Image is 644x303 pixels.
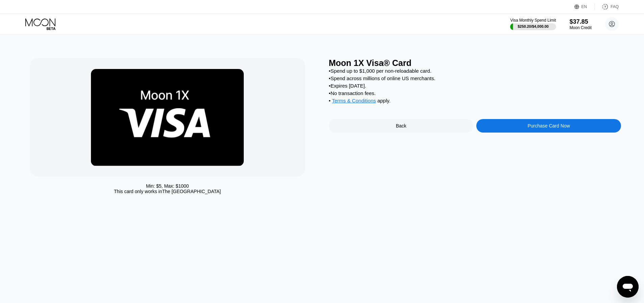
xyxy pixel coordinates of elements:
[518,24,549,28] div: $250.20 / $4,000.00
[570,18,592,30] div: $37.85Moon Credit
[617,276,639,298] iframe: Dugme za pokretanje prozora za razmenu poruka
[329,119,474,133] div: Back
[329,68,621,74] div: • Spend up to $1,000 per non-reloadable card.
[329,75,621,81] div: • Spend across millions of online US merchants.
[574,3,595,10] div: EN
[611,4,619,9] div: FAQ
[146,183,189,189] div: Min: $ 5 , Max: $ 1000
[329,58,621,68] div: Moon 1X Visa® Card
[396,123,406,129] div: Back
[114,189,221,194] div: This card only works in The [GEOGRAPHIC_DATA]
[476,119,621,133] div: Purchase Card Now
[528,123,570,129] div: Purchase Card Now
[510,18,556,30] div: Visa Monthly Spend Limit$250.20/$4,000.00
[329,98,621,105] div: • apply .
[570,25,592,30] div: Moon Credit
[595,3,619,10] div: FAQ
[510,18,556,23] div: Visa Monthly Spend Limit
[329,90,621,96] div: • No transaction fees.
[329,83,621,89] div: • Expires [DATE].
[581,4,587,9] div: EN
[332,98,376,103] span: Terms & Conditions
[332,98,376,105] div: Terms & Conditions
[570,18,592,25] div: $37.85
